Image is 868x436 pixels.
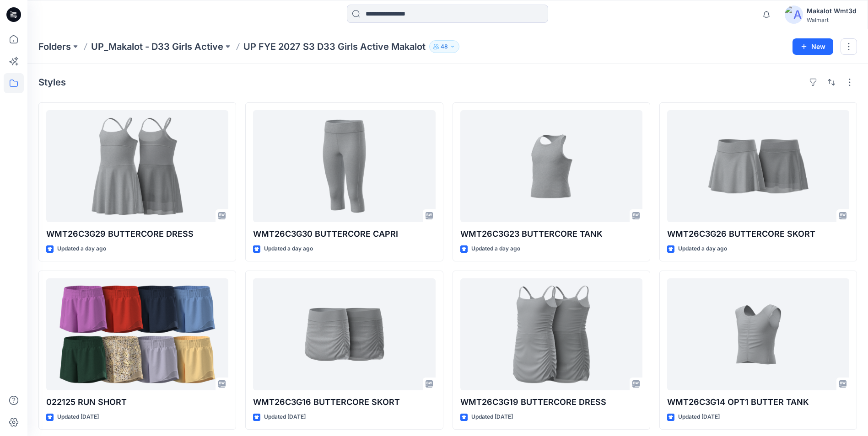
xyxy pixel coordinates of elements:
[253,110,435,222] a: WMT26C3G30 BUTTERCORE CAPRI
[460,278,642,390] a: WMT26C3G19 BUTTERCORE DRESS
[429,40,459,53] button: 48
[471,244,520,254] p: Updated a day ago
[264,412,306,422] p: Updated [DATE]
[785,5,803,24] img: avatar
[460,228,642,240] p: WMT26C3G23 BUTTERCORE TANK
[46,110,228,222] a: WMT26C3G29 BUTTERCORE DRESS
[678,244,727,254] p: Updated a day ago
[807,5,857,16] div: Makalot Wmt3d
[793,38,833,55] button: New
[460,396,642,409] p: WMT26C3G19 BUTTERCORE DRESS
[46,228,228,240] p: WMT26C3G29 BUTTERCORE DRESS
[667,396,849,409] p: WMT26C3G14 OPT1 BUTTER TANK
[253,278,435,390] a: WMT26C3G16 BUTTERCORE SKORT
[253,228,435,240] p: WMT26C3G30 BUTTERCORE CAPRI
[667,278,849,390] a: WMT26C3G14 OPT1 BUTTER TANK
[57,244,106,254] p: Updated a day ago
[264,244,313,254] p: Updated a day ago
[471,412,513,422] p: Updated [DATE]
[441,42,448,52] p: 48
[46,278,228,390] a: 022125 RUN SHORT
[807,16,857,23] div: Walmart
[38,40,71,53] a: Folders
[38,77,66,88] h4: Styles
[57,412,99,422] p: Updated [DATE]
[253,396,435,409] p: WMT26C3G16 BUTTERCORE SKORT
[243,40,426,53] p: UP FYE 2027 S3 D33 Girls Active Makalot
[667,228,849,240] p: WMT26C3G26 BUTTERCORE SKORT
[460,110,642,222] a: WMT26C3G23 BUTTERCORE TANK
[667,110,849,222] a: WMT26C3G26 BUTTERCORE SKORT
[91,40,223,53] a: UP_Makalot - D33 Girls Active
[678,412,720,422] p: Updated [DATE]
[46,396,228,409] p: 022125 RUN SHORT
